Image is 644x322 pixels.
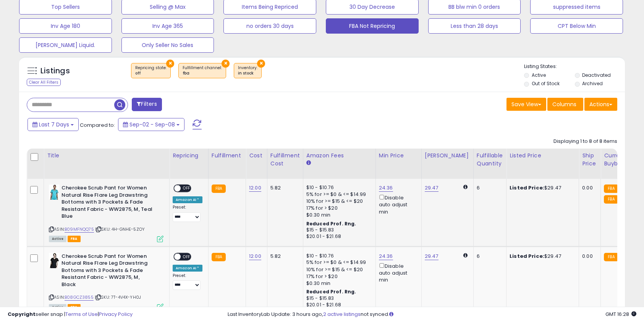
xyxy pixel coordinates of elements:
[510,184,573,191] div: $29.47
[552,100,576,108] span: Columns
[428,18,521,34] button: Less than 28 days
[379,193,416,215] div: Disable auto adjust min
[323,311,361,318] a: 2 active listings
[39,121,69,128] span: Last 7 Days
[173,196,202,203] div: Amazon AI *
[47,152,166,160] div: Title
[477,253,500,260] div: 6
[173,265,202,272] div: Amazon AI *
[510,252,544,260] b: Listed Price:
[524,63,625,70] p: Listing States:
[49,184,60,200] img: 3190vd8rl-L._SL40_.jpg
[425,184,439,192] a: 29.47
[8,311,133,318] div: seller snap | |
[306,253,370,259] div: $10 - $10.76
[306,160,311,167] small: Amazon Fees.
[306,198,370,205] div: 10% for >= $15 & <= $20
[532,72,546,78] label: Active
[605,311,636,318] span: 2025-09-16 16:28 GMT
[95,294,141,300] span: | SKU: 7T-4V4X-YH0J
[212,184,226,193] small: FBA
[306,273,370,280] div: 17% for > $20
[249,252,261,260] a: 12.00
[183,71,222,76] div: fba
[135,65,167,76] span: Repricing state :
[40,66,70,76] h5: Listings
[306,220,356,227] b: Reduced Prof. Rng.
[379,184,393,192] a: 24.36
[510,184,544,191] b: Listed Price:
[121,18,214,34] button: Inv Age 365
[129,121,175,128] span: Sep-02 - Sep-08
[173,205,202,222] div: Preset:
[506,98,546,111] button: Save View
[228,311,636,318] div: Last InventoryLab Update: 3 hours ago, not synced.
[306,227,370,233] div: $15 - $15.83
[477,152,503,168] div: Fulfillable Quantity
[510,253,573,260] div: $29.47
[27,79,61,86] div: Clear All Filters
[379,262,416,284] div: Disable auto adjust min
[166,60,174,68] button: ×
[65,294,94,301] a: B08GCZ3855
[8,311,36,318] strong: Copyright
[270,253,297,260] div: 5.82
[19,18,112,34] button: Inv Age 180
[582,80,603,87] label: Archived
[173,273,202,290] div: Preset:
[61,184,154,222] b: Cherokee Scrub Pant for Women Natural Rise Flare Leg Drawstring Bottoms with 3 Pockets & Fade Res...
[582,184,595,191] div: 0.00
[306,184,370,191] div: $10 - $10.76
[212,152,243,160] div: Fulfillment
[238,65,257,76] span: Inventory :
[582,253,595,260] div: 0.00
[28,118,79,131] button: Last 7 Days
[118,118,184,131] button: Sep-02 - Sep-08
[306,266,370,273] div: 10% for >= $15 & <= $20
[212,253,226,261] small: FBA
[477,184,500,191] div: 6
[121,37,214,53] button: Only Seller No Sales
[510,152,576,160] div: Listed Price
[604,253,618,261] small: FBA
[222,60,230,68] button: ×
[181,253,193,260] span: OFF
[306,233,370,240] div: $20.01 - $21.68
[553,138,617,145] div: Displaying 1 to 8 of 8 items
[249,184,261,192] a: 12.00
[582,152,597,168] div: Ship Price
[238,71,257,76] div: in stock
[604,184,618,193] small: FBA
[326,18,419,34] button: FBA Not Repricing
[132,98,162,111] button: Filters
[61,253,154,290] b: Cherokee Scrub Pant for Women Natural Rise Flare Leg Drawstring Bottoms with 3 Pockets & Fade Res...
[249,152,264,160] div: Cost
[49,253,60,268] img: 312CQRuY2mL._SL40_.jpg
[604,195,618,204] small: FBA
[425,152,470,160] div: [PERSON_NAME]
[257,60,265,68] button: ×
[379,152,418,160] div: Min Price
[306,212,370,218] div: $0.30 min
[135,71,167,76] div: off
[65,311,98,318] a: Terms of Use
[306,295,370,302] div: $15 - $15.83
[99,311,133,318] a: Privacy Policy
[547,98,583,111] button: Columns
[582,72,611,78] label: Deactivated
[270,152,300,168] div: Fulfillment Cost
[306,259,370,266] div: 5% for >= $0 & <= $14.99
[181,185,193,192] span: OFF
[306,288,356,295] b: Reduced Prof. Rng.
[532,80,560,87] label: Out of Stock
[95,226,145,232] span: | SKU: 4H-GNHE-5ZOY
[49,236,66,242] span: All listings currently available for purchase on Amazon
[379,252,393,260] a: 24.36
[80,121,115,129] span: Compared to:
[173,152,205,160] div: Repricing
[530,18,623,34] button: CPT Below Min
[223,18,316,34] button: no orders 30 days
[306,152,372,160] div: Amazon Fees
[584,98,617,111] button: Actions
[306,280,370,287] div: $0.30 min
